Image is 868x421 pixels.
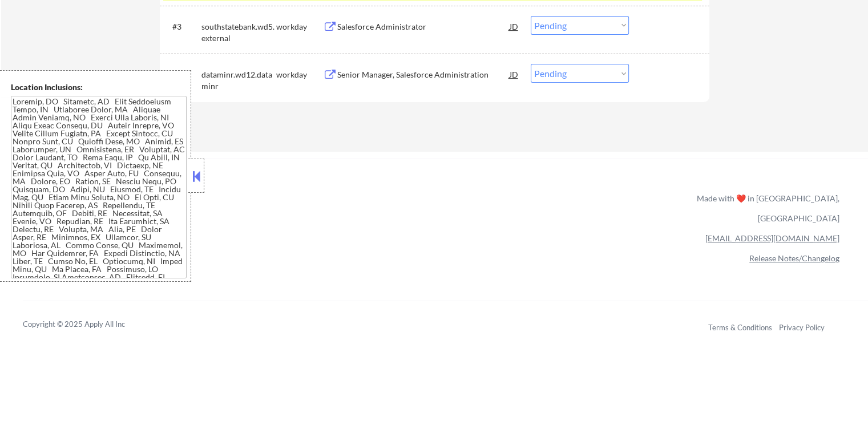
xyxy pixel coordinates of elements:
[276,69,323,80] div: workday
[276,21,323,33] div: workday
[337,69,510,80] div: Senior Manager, Salesforce Administration
[508,16,520,37] div: JD
[337,21,510,33] div: Salesforce Administrator
[708,323,772,332] a: Terms & Conditions
[508,64,520,84] div: JD
[172,69,192,80] div: #4
[779,323,825,332] a: Privacy Policy
[201,21,276,43] div: southstatebank.wd5.external
[11,82,187,93] div: Location Inclusions:
[172,21,192,33] div: #3
[201,69,276,91] div: dataminr.wd12.dataminr
[23,204,458,216] a: Refer & earn free applications 👯‍♀️
[705,233,839,243] a: [EMAIL_ADDRESS][DOMAIN_NAME]
[23,319,154,330] div: Copyright © 2025 Apply All Inc
[749,253,839,263] a: Release Notes/Changelog
[692,188,839,228] div: Made with ❤️ in [GEOGRAPHIC_DATA], [GEOGRAPHIC_DATA]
